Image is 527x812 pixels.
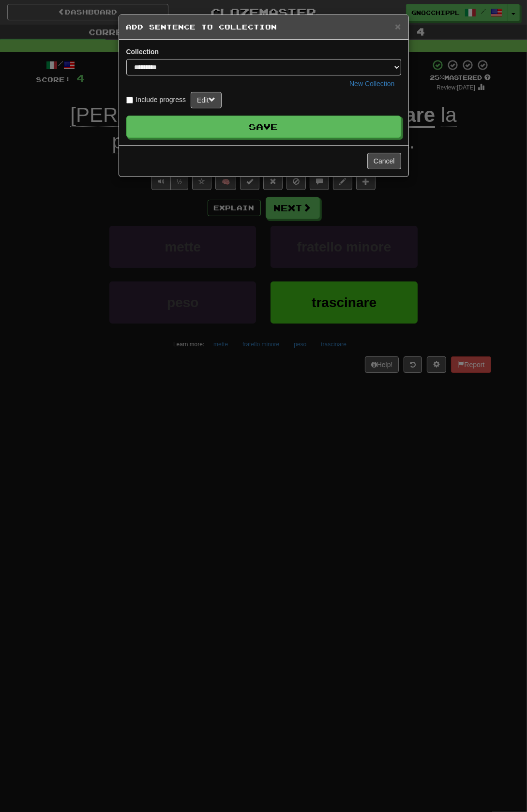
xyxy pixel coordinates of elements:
label: Collection [126,47,159,57]
h5: Add Sentence to Collection [126,22,401,32]
button: Edit [191,92,222,108]
label: Include progress [126,95,186,104]
button: Save [126,116,401,138]
button: Close [395,21,401,31]
button: New Collection [343,75,401,92]
input: Include progress [126,97,133,103]
button: Cancel [367,153,401,169]
span: × [395,21,401,32]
